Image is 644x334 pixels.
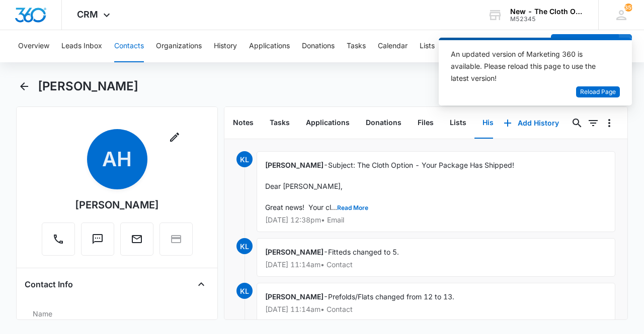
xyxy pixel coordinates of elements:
span: [PERSON_NAME] [265,292,324,301]
div: - [257,238,615,277]
button: Tasks [262,107,298,139]
div: An updated version of Marketing 360 is available. Please reload this page to use the latest version! [451,48,608,84]
button: Call [42,222,75,256]
span: [PERSON_NAME] [265,161,324,169]
div: account name [510,8,584,16]
a: Email [120,238,153,247]
a: Call [42,238,75,247]
div: [PERSON_NAME] [75,197,159,212]
button: History [474,107,516,139]
span: Fitteds changed to 5. [328,248,399,256]
button: Close [193,276,209,292]
div: - [257,151,615,232]
span: KL [236,151,253,167]
button: Reload Page [576,86,620,98]
button: Settings [485,30,512,62]
button: Reports [447,30,472,62]
button: Overflow Menu [601,115,617,131]
button: Read More [337,205,368,211]
button: Back [16,78,32,94]
div: - [257,283,615,321]
button: Text [81,222,114,256]
span: Prefolds/Flats changed from 12 to 13. [328,292,454,301]
span: CRM [77,9,98,20]
h1: [PERSON_NAME] [38,79,138,94]
button: Notes [225,107,262,139]
button: Overview [18,30,49,62]
button: Add History [494,111,569,135]
a: Text [81,238,114,247]
button: Donations [358,107,410,139]
button: Lists [420,30,435,62]
label: Name [33,308,201,319]
span: KL [236,283,253,299]
span: 359 [624,4,632,12]
button: Leads Inbox [61,30,102,62]
button: Organizations [156,30,202,62]
h4: Contact Info [25,278,73,290]
span: KL [236,238,253,254]
button: Tasks [347,30,366,62]
button: Calendar [378,30,408,62]
button: Applications [298,107,358,139]
p: [DATE] 11:14am • Contact [265,306,607,313]
button: Contacts [114,30,144,62]
span: [PERSON_NAME] [265,248,324,256]
span: Reload Page [580,87,616,97]
button: Search... [569,115,585,131]
span: AH [87,129,147,189]
p: [DATE] 12:38pm • Email [265,216,607,224]
button: History [214,30,237,62]
button: Applications [249,30,290,62]
button: Files [410,107,442,139]
button: Donations [302,30,335,62]
button: Email [120,222,153,256]
div: notifications count [624,4,632,12]
p: [DATE] 11:14am • Contact [265,261,607,268]
button: Add Contact [551,34,619,58]
button: Filters [585,115,601,131]
div: account id [510,16,584,23]
span: Subject: The Cloth Option - Your Package Has Shipped! Dear [PERSON_NAME], Great news! Your cl... [265,161,514,211]
button: Lists [442,107,474,139]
